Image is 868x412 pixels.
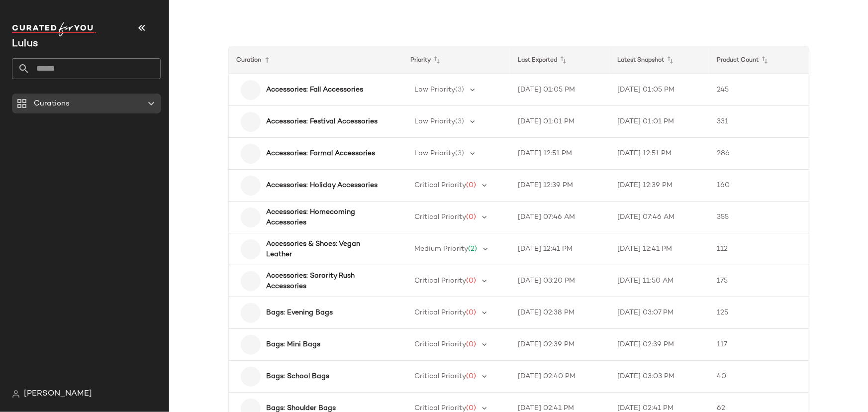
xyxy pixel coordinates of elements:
td: 286 [709,138,808,170]
span: (3) [456,118,465,125]
td: [DATE] 11:50 AM [609,265,709,297]
td: [DATE] 12:39 PM [609,170,709,202]
td: [DATE] 01:05 PM [609,74,709,106]
span: Critical Priority [415,309,467,316]
span: (0) [467,341,477,348]
td: 355 [709,202,808,233]
td: 112 [709,233,808,265]
td: [DATE] 03:03 PM [609,361,709,393]
td: [DATE] 02:39 PM [609,329,709,361]
b: Accessories: Homecoming Accessories [267,207,385,228]
span: Critical Priority [415,182,467,189]
td: [DATE] 12:41 PM [510,233,609,265]
td: [DATE] 12:39 PM [510,170,609,202]
span: (2) [469,245,478,253]
th: Curation [229,46,403,74]
span: Critical Priority [415,341,467,348]
span: (0) [467,213,477,221]
b: Accessories: Formal Accessories [267,148,376,159]
td: 125 [709,297,808,329]
b: Bags: Evening Bags [267,308,333,318]
span: Current Company Name [12,39,38,49]
td: [DATE] 02:40 PM [510,361,609,393]
span: [PERSON_NAME] [24,388,92,400]
span: Critical Priority [415,405,467,412]
span: Curations [34,98,70,109]
td: [DATE] 01:01 PM [609,106,709,138]
td: [DATE] 12:51 PM [609,138,709,170]
img: svg%3e [12,390,20,398]
span: (3) [456,86,465,94]
b: Accessories & Shoes: Vegan Leather [267,239,385,260]
td: [DATE] 07:46 AM [510,202,609,233]
span: (0) [467,309,477,316]
th: Latest Snapshot [609,46,709,74]
td: 117 [709,329,808,361]
span: (0) [467,405,477,412]
span: Critical Priority [415,213,467,221]
td: 160 [709,170,808,202]
td: 331 [709,106,808,138]
td: [DATE] 07:46 AM [609,202,709,233]
span: Low Priority [415,118,456,125]
b: Accessories: Fall Accessories [267,85,364,95]
span: (0) [467,182,477,189]
b: Bags: Mini Bags [267,339,321,350]
th: Product Count [709,46,808,74]
td: 245 [709,74,808,106]
td: [DATE] 02:38 PM [510,297,609,329]
b: Bags: School Bags [267,371,330,382]
span: (3) [456,150,465,157]
img: cfy_white_logo.C9jOOHJF.svg [12,22,96,36]
td: [DATE] 01:01 PM [510,106,609,138]
th: Last Exported [510,46,609,74]
span: (0) [467,277,477,285]
b: Accessories: Festival Accessories [267,116,378,127]
span: Medium Priority [415,245,469,253]
td: [DATE] 12:51 PM [510,138,609,170]
th: Priority [403,46,510,74]
b: Accessories: Holiday Accessories [267,180,378,191]
td: 40 [709,361,808,393]
td: [DATE] 02:39 PM [510,329,609,361]
span: (0) [467,373,477,380]
span: Low Priority [415,150,456,157]
span: Low Priority [415,86,456,94]
b: Accessories: Sorority Rush Accessories [267,271,385,292]
td: [DATE] 12:41 PM [609,233,709,265]
span: Critical Priority [415,373,467,380]
td: [DATE] 03:07 PM [609,297,709,329]
span: Critical Priority [415,277,467,285]
td: [DATE] 03:20 PM [510,265,609,297]
td: 175 [709,265,808,297]
td: [DATE] 01:05 PM [510,74,609,106]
